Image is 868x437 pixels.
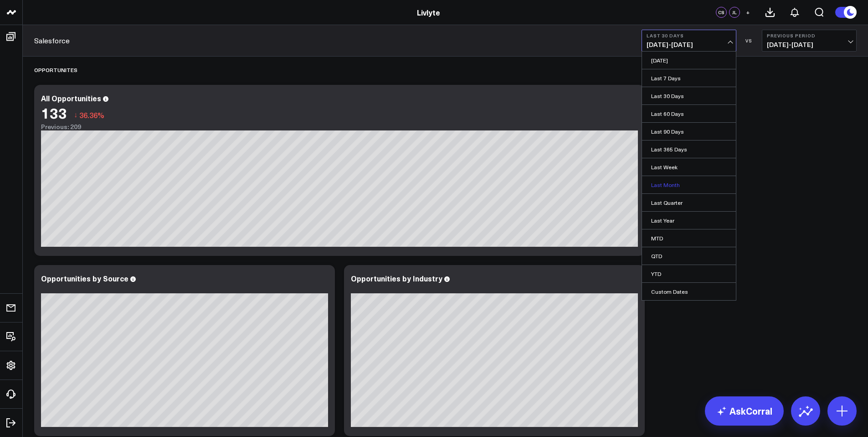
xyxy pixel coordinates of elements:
[741,38,757,43] div: VS
[41,104,67,121] div: 133
[642,158,736,176] a: Last Week
[642,176,736,193] a: Last Month
[705,396,784,426] a: AskCorral
[746,9,750,16] span: +
[642,265,736,282] a: YTD
[642,87,736,104] a: Last 30 Days
[642,229,736,247] a: MTD
[642,140,736,158] a: Last 365 Days
[642,247,736,265] a: QTD
[79,110,104,120] span: 36.36%
[642,194,736,211] a: Last Quarter
[642,123,736,140] a: Last 90 Days
[647,41,731,48] span: [DATE] - [DATE]
[41,273,128,283] div: Opportunities by Source
[762,30,857,52] button: Previous Period[DATE]-[DATE]
[642,212,736,229] a: Last Year
[642,105,736,122] a: Last 60 Days
[34,36,70,46] a: Salesforce
[729,7,740,18] div: JL
[41,123,638,130] div: Previous: 209
[34,59,77,80] div: Opportunites
[642,69,736,87] a: Last 7 Days
[742,7,753,18] button: +
[716,7,727,18] div: CS
[642,283,736,300] a: Custom Dates
[767,41,852,48] span: [DATE] - [DATE]
[351,273,442,283] div: Opportunities by Industry
[642,30,736,52] button: Last 30 Days[DATE]-[DATE]
[74,109,77,121] span: ↓
[647,33,731,38] b: Last 30 Days
[417,7,440,17] a: Livlyte
[41,93,101,103] div: All Opportunities
[642,52,736,69] a: [DATE]
[767,33,852,38] b: Previous Period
